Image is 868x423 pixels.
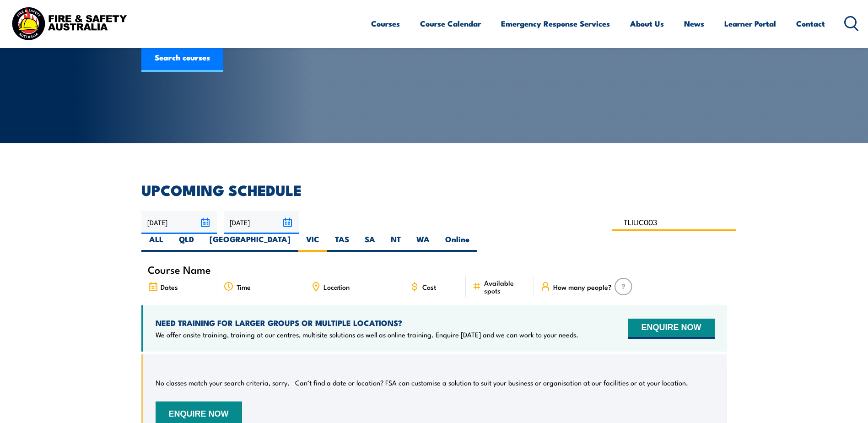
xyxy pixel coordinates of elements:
a: Courses [371,11,400,36]
input: Search Course [612,213,736,231]
span: Dates [161,283,178,291]
h4: NEED TRAINING FOR LARGER GROUPS OR MULTIPLE LOCATIONS? [156,318,578,328]
a: Course Calendar [420,11,481,36]
a: Emergency Response Services [501,11,610,36]
label: VIC [298,234,327,252]
label: ALL [141,234,171,252]
label: WA [409,234,437,252]
span: Location [323,283,350,291]
span: How many people? [553,283,612,291]
label: TAS [327,234,357,252]
input: To date [224,211,299,234]
button: ENQUIRE NOW [628,319,714,339]
label: QLD [171,234,202,252]
label: SA [357,234,383,252]
a: Learner Portal [724,11,776,36]
h2: UPCOMING SCHEDULE [141,183,727,196]
label: NT [383,234,409,252]
p: We offer onsite training, training at our centres, multisite solutions as well as online training... [156,330,578,339]
a: Contact [796,11,825,36]
span: Cost [422,283,436,291]
span: Course Name [148,266,211,273]
p: No classes match your search criteria, sorry. [156,378,290,387]
label: [GEOGRAPHIC_DATA] [202,234,298,252]
a: About Us [630,11,664,36]
a: Search courses [141,44,223,72]
p: Can’t find a date or location? FSA can customise a solution to suit your business or organisation... [295,378,688,387]
input: From date [141,211,217,234]
span: Available spots [484,279,528,294]
label: Online [437,234,477,252]
span: Time [237,283,251,291]
a: News [684,11,704,36]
